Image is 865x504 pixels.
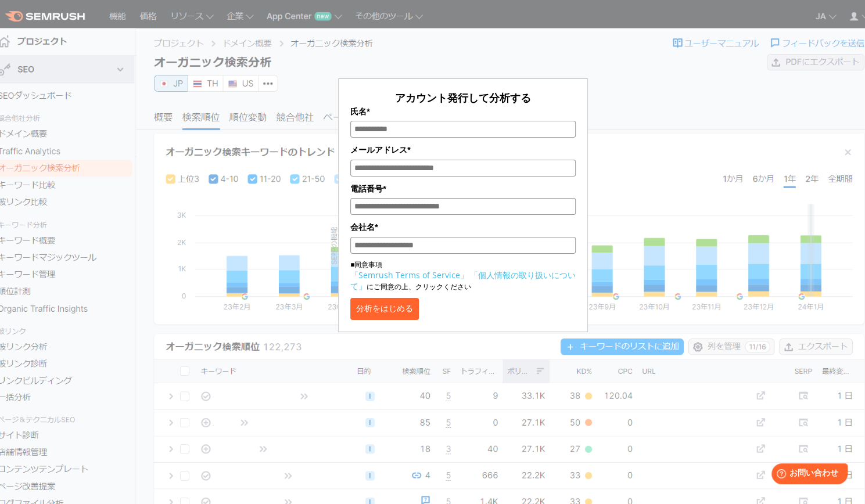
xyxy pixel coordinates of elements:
label: 電話番号* [350,182,576,195]
button: 分析をはじめる [350,298,419,320]
a: 「個人情報の取り扱いについて」 [350,269,576,291]
iframe: Help widget launcher [762,459,852,491]
span: アカウント発行して分析する [395,91,531,105]
p: ■同意事項 にご同意の上、クリックください [350,260,576,292]
a: 「Semrush Terms of Service」 [350,269,468,280]
label: メールアドレス* [350,143,576,156]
